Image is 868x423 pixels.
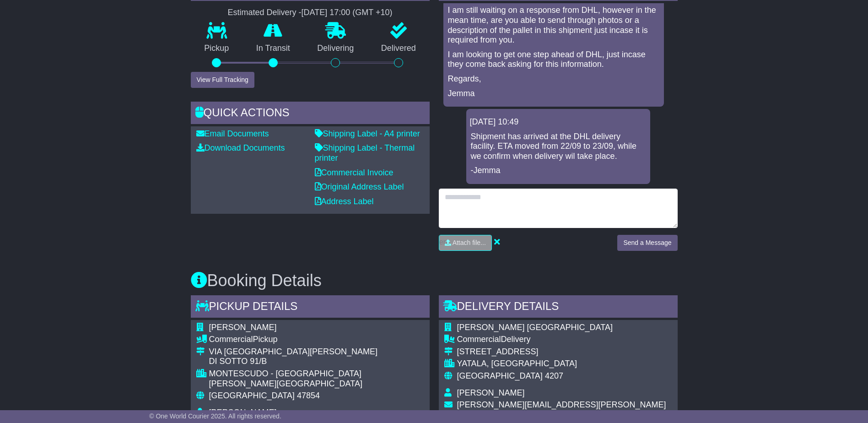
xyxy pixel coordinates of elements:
[457,347,672,357] div: [STREET_ADDRESS]
[457,335,501,344] span: Commercial
[191,43,243,54] p: Pickup
[367,43,430,54] p: Delivered
[191,295,430,320] div: Pickup Details
[149,412,281,420] span: © One World Courier 2025. All rights reserved.
[191,72,254,88] button: View Full Tracking
[315,182,404,191] a: Original Address Label
[471,166,646,176] p: -Jemma
[457,400,666,419] span: [PERSON_NAME][EMAIL_ADDRESS][PERSON_NAME][DOMAIN_NAME]
[448,74,659,84] p: Regards,
[471,132,646,162] p: Shipment has arrived at the DHL delivery facility. ETA moved from 22/09 to 23/09, while we confir...
[545,371,563,380] span: 4207
[315,197,374,206] a: Address Label
[209,369,424,389] div: MONTESCUDO - [GEOGRAPHIC_DATA][PERSON_NAME][GEOGRAPHIC_DATA]
[297,391,320,400] span: 47854
[457,323,613,332] span: [PERSON_NAME] [GEOGRAPHIC_DATA]
[448,50,659,70] p: I am looking to get one step ahead of DHL, just incase they come back asking for this information.
[315,129,420,138] a: Shipping Label - A4 printer
[304,43,368,54] p: Delivering
[209,335,253,344] span: Commercial
[191,271,678,290] h3: Booking Details
[457,371,543,380] span: [GEOGRAPHIC_DATA]
[196,143,285,152] a: Download Documents
[209,357,424,367] div: DI SOTTO 91/B
[457,359,672,369] div: YATALA, [GEOGRAPHIC_DATA]
[209,391,295,400] span: [GEOGRAPHIC_DATA]
[302,8,393,18] div: [DATE] 17:00 (GMT +10)
[448,5,659,45] p: I am still waiting on a response from DHL, however in the mean time, are you able to send through...
[315,143,415,163] a: Shipping Label - Thermal printer
[457,388,525,397] span: [PERSON_NAME]
[470,117,647,127] div: [DATE] 10:49
[191,102,430,126] div: Quick Actions
[457,335,672,345] div: Delivery
[196,129,269,138] a: Email Documents
[191,8,430,18] div: Estimated Delivery -
[617,235,677,251] button: Send a Message
[448,89,659,99] p: Jemma
[315,168,394,177] a: Commercial Invoice
[209,335,424,345] div: Pickup
[243,43,304,54] p: In Transit
[209,408,277,417] span: [PERSON_NAME]
[209,347,424,357] div: VIA [GEOGRAPHIC_DATA][PERSON_NAME]
[209,323,277,332] span: [PERSON_NAME]
[439,295,678,320] div: Delivery Details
